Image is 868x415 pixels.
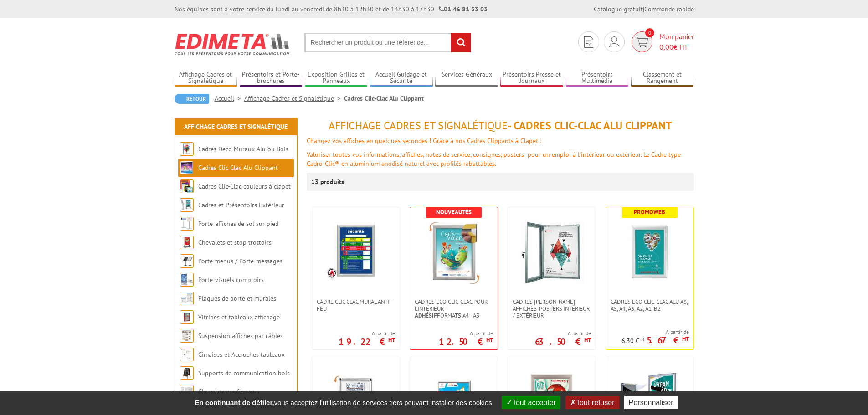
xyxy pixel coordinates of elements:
a: Chevalets et stop trottoirs [198,238,272,246]
img: devis rapide [635,37,648,47]
a: Classement et Rangement [631,71,694,86]
font: Changez vos affiches en quelques secondes ! Grâce à nos Cadres Clippants à Clapet ! [307,137,542,145]
div: Nos équipes sont à votre service du lundi au vendredi de 8h30 à 12h30 et de 13h30 à 17h30 [175,5,488,14]
p: 6.30 € [621,338,645,344]
sup: HT [584,336,591,344]
img: Vitrines et tableaux affichage [180,310,194,324]
strong: En continuant de défiler, [195,399,274,406]
span: Affichage Cadres et Signalétique [329,118,508,133]
sup: HT [682,335,689,343]
a: Affichage Cadres et Signalétique [184,123,288,131]
img: Supports de communication bois [180,366,194,380]
a: Porte-visuels comptoirs [198,276,264,284]
a: Suspension affiches par câbles [198,332,283,340]
a: Catalogue gratuit [594,5,643,13]
button: Tout refuser [565,396,619,409]
a: Cimaises et Accroches tableaux [198,350,285,359]
a: Plaques de porte et murales [198,294,276,302]
a: Cadre CLIC CLAC Mural ANTI-FEU [312,298,400,312]
img: Cimaises et Accroches tableaux [180,348,194,361]
a: Exposition Grilles et Panneaux [305,71,368,86]
input: Rechercher un produit ou une référence... [304,33,471,52]
span: Cadre CLIC CLAC Mural ANTI-FEU [317,298,395,312]
sup: HT [486,336,493,344]
a: Accueil Guidage et Sécurité [370,71,433,86]
img: Cadres et Présentoirs Extérieur [180,198,194,212]
button: Personnaliser (fenêtre modale) [624,396,678,409]
button: Tout accepter [502,396,560,409]
img: Cadres Eco Clic-Clac alu A6, A5, A4, A3, A2, A1, B2 [618,221,682,285]
a: Cadres [PERSON_NAME] affiches-posters intérieur / extérieur [508,298,596,319]
strong: 01 46 81 33 03 [439,5,488,13]
div: | [594,5,694,14]
a: Cadres Clic-Clac couleurs à clapet [198,182,291,190]
li: Cadres Clic-Clac Alu Clippant [344,94,424,103]
font: Valoriser toutes vos informations, affiches, notes de service, consignes, posters pour un emploi ... [307,150,681,168]
a: Porte-affiches de sol sur pied [198,220,278,228]
img: Cadres vitrines affiches-posters intérieur / extérieur [520,221,584,285]
img: Cadres Clic-Clac couleurs à clapet [180,179,194,193]
a: devis rapide 0 Mon panier 0,00€ HT [629,31,694,52]
span: Cadres Eco Clic-Clac alu A6, A5, A4, A3, A2, A1, B2 [611,298,689,312]
sup: HT [639,336,645,342]
img: Chevalets conférence [180,385,194,399]
span: A partir de [621,328,689,336]
span: € HT [659,42,694,52]
input: rechercher [451,33,471,52]
img: Chevalets et stop trottoirs [180,236,194,249]
img: Plaques de porte et murales [180,292,194,305]
p: 13 produits [311,173,345,191]
a: Cadres Eco Clic-Clac alu A6, A5, A4, A3, A2, A1, B2 [606,298,693,312]
a: Accueil [215,94,244,102]
a: Cadres Clic-Clac Alu Clippant [198,164,278,172]
span: A partir de [339,330,395,337]
a: Services Généraux [435,71,498,86]
span: 0,00 [659,42,673,51]
img: devis rapide [584,36,593,48]
span: A partir de [535,330,591,337]
a: Affichage Cadres et Signalétique [244,94,344,102]
a: Supports de communication bois [198,369,290,377]
img: Cadre CLIC CLAC Mural ANTI-FEU [326,221,385,280]
a: Affichage Cadres et Signalétique [175,71,237,86]
p: 19.22 € [339,339,395,344]
a: Cadres et Présentoirs Extérieur [198,201,284,209]
span: Cadres Eco Clic-Clac pour l'intérieur - formats A4 - A3 [415,298,493,319]
a: Porte-menus / Porte-messages [198,257,282,265]
img: Cadres Clic-Clac Alu Clippant [180,161,194,174]
a: Vitrines et tableaux affichage [198,313,280,321]
span: 0 [645,28,654,37]
h1: - Cadres Clic-Clac Alu Clippant [307,120,694,132]
img: Porte-menus / Porte-messages [180,254,194,268]
a: Présentoirs Multimédia [566,71,629,86]
a: Chevalets conférence [198,388,257,396]
a: Commande rapide [644,5,694,13]
a: Cadres Deco Muraux Alu ou Bois [198,145,288,153]
img: Suspension affiches par câbles [180,329,194,343]
a: Présentoirs Presse et Journaux [500,71,563,86]
img: Porte-visuels comptoirs [180,273,194,287]
span: Mon panier [659,31,694,52]
img: Edimeta [175,27,291,61]
p: 12.50 € [439,339,493,344]
img: Cadres Eco Clic-Clac pour l'intérieur - <strong>Adhésif</strong> formats A4 - A3 [422,221,486,285]
strong: Adhésif [415,312,437,319]
a: Cadres Eco Clic-Clac pour l'intérieur -Adhésifformats A4 - A3 [410,298,498,319]
b: Nouveautés [436,208,472,216]
a: Présentoirs et Porte-brochures [240,71,303,86]
span: A partir de [439,330,493,337]
b: Promoweb [634,208,665,216]
a: Retour [175,94,209,104]
span: Cadres [PERSON_NAME] affiches-posters intérieur / extérieur [513,298,591,319]
img: Cadres Deco Muraux Alu ou Bois [180,142,194,156]
img: Porte-affiches de sol sur pied [180,217,194,231]
p: 63.50 € [535,339,591,344]
p: 5.67 € [647,338,689,343]
span: vous acceptez l'utilisation de services tiers pouvant installer des cookies [190,399,496,406]
img: devis rapide [609,36,619,47]
sup: HT [388,336,395,344]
